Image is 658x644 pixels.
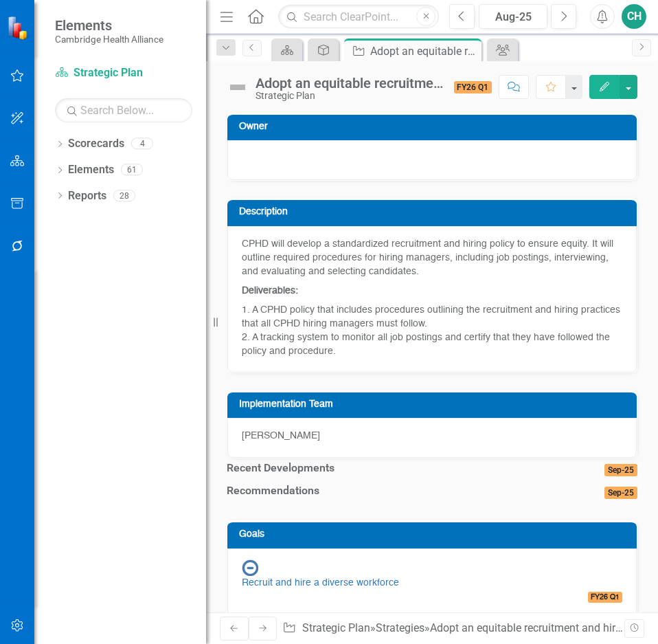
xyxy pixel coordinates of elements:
[55,65,192,81] a: Strategic Plan
[239,207,630,217] h3: Description
[239,529,630,540] h3: Goals
[454,81,492,93] span: FY26 Q1
[113,190,135,201] div: 28
[242,237,622,281] p: CPHD will develop a standardized recruitment and hiring policy to ensure equity. It will outline ...
[68,136,124,152] a: Scorecards
[227,76,249,98] img: Not Defined
[484,9,543,25] div: Aug-25
[242,300,622,358] p: 1. A CPHD policy that includes procedures outlining the recruitment and hiring practices that all...
[256,76,447,91] div: Adopt an equitable recruitment and hiring process and policy
[282,621,624,636] div: » »
[302,621,370,634] a: Strategic Plan
[479,4,547,29] button: Aug-25
[68,162,114,178] a: Elements
[604,487,637,499] span: Sep-25
[370,43,478,60] div: Adopt an equitable recruitment and hiring process and policy
[242,431,320,441] span: [PERSON_NAME]
[604,464,637,476] span: Sep-25
[622,4,646,29] button: CH
[242,578,399,588] a: Recruit and hire a diverse workforce
[7,16,31,40] img: ClearPoint Strategy
[68,188,106,204] a: Reports
[278,5,439,29] input: Search ClearPoint...
[239,122,630,132] h3: Owner
[588,592,622,603] span: FY26 Q1
[256,91,447,101] div: Strategic Plan
[376,621,424,634] a: Strategies
[227,485,530,497] h3: Recommendations
[55,34,163,45] small: Cambridge Health Alliance
[227,462,542,474] h3: Recent Developments
[242,286,298,296] strong: Deliverables:
[242,559,258,576] img: No Information
[55,98,192,122] input: Search Below...
[131,138,153,150] div: 4
[239,399,630,410] h3: Implementation Team
[55,17,163,34] span: Elements
[121,164,143,176] div: 61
